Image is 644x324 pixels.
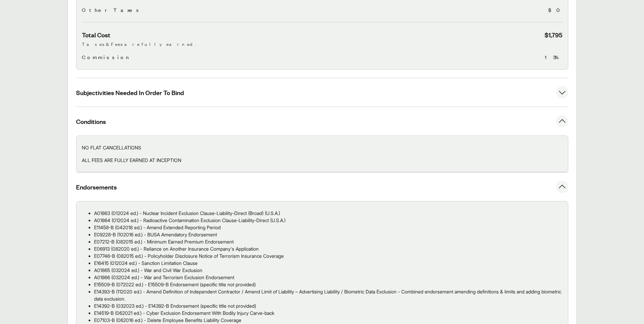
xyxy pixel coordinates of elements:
p: ALL FEES ARE FULLY EARNED AT INCEPTION [82,157,563,164]
span: Subjectivities Needed In Order To Bind [76,88,184,97]
p: E09228-B (102016 ed.) - BUSA Amendatory Endorsement [94,231,563,238]
p: A01866 (032024 ed.) - War and Terrorism Exclusion Endorsement [94,274,563,281]
span: Other Taxes [82,6,142,14]
p: E15509-B (072022 ed.) - E15509-B Endorsement (specific title not provided) [94,281,563,288]
p: E06913 (082020 ed.) - Reliance on Another Insurance Company's Application [94,245,563,252]
button: Conditions [76,107,568,136]
span: $0 [548,6,563,14]
span: Conditions [76,117,106,126]
p: E14392-B (032023 ed.) - E14392-B Endorsement (specific title not provided) [94,302,563,309]
p: A01865 (032024 ed.) - War and Civil War Exclusion [94,267,563,274]
p: E14519-B (062021 ed.) - Cyber Exclusion Endorsement With Bodily Injury Carve-back [94,309,563,317]
p: E11458-B (042018 ed.) - Amend Extended Reporting Period [94,224,563,231]
p: A01864 (012024 ed.) - Radioactive Contamination Exclusion Clause-Liability-Direct (U.S.A.) [94,217,563,224]
p: NO FLAT CANCELLATIONS [82,144,563,151]
button: Endorsements [76,173,568,201]
span: $1,795 [545,31,563,39]
span: Endorsements [76,183,117,191]
span: 13% [545,53,563,61]
button: Subjectivities Needed In Order To Bind [76,78,568,107]
p: E14393-B (112020 ed.) - Amend Definition of Independent Contractor / Amend Limit of Liability – A... [94,288,563,302]
p: E07212-B (082015 ed.) - Minimum Earned Premium Endorsement [94,238,563,245]
span: Commission [82,53,132,61]
p: E07746-B (082015 ed.) - Policyholder Disclosure Notice of Terrorism Insurance Coverage [94,252,563,259]
span: Total Cost [82,31,110,39]
p: E16415 (012024 ed.) - Sanction Limitation Clause [94,259,563,267]
p: A01863 (012024 ed.) - Nuclear Incident Exclusion Clause-Liability-Direct (Broad) (U.S.A.) [94,210,563,217]
p: E07103-B (062016 ed.) - Delete Employee Benefits Liability Coverage [94,317,563,324]
p: Taxes & Fees are fully earned. [82,40,563,48]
